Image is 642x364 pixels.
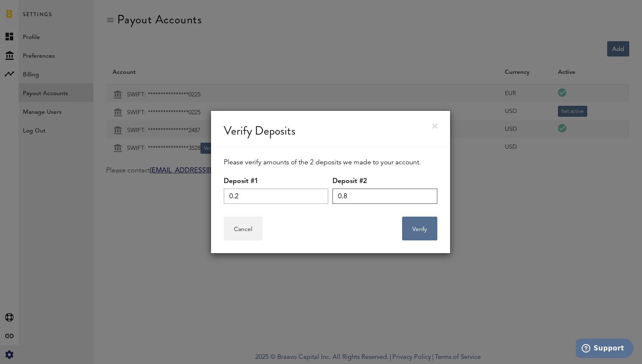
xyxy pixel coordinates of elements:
[224,158,437,168] div: Please verify amounts of the 2 deposits we made to your account.
[402,217,437,240] button: Verify
[224,176,258,186] label: Deposit #1
[332,176,367,186] label: Deposit #2
[224,124,296,138] div: Verify Deposits
[576,339,634,360] iframe: Opens a widget where you can find more information
[224,217,262,240] button: Cancel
